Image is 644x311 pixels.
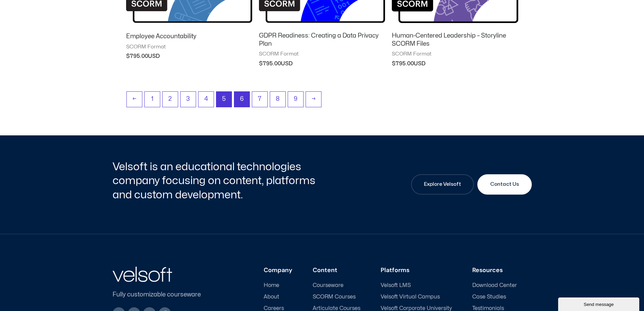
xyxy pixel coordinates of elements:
a: SCORM Courses [313,294,360,300]
nav: Product Pagination [126,91,518,111]
span: Velsoft Virtual Campus [381,294,440,300]
a: Page 4 [198,92,214,107]
span: Contact Us [490,180,519,188]
h3: Platforms [381,267,452,274]
span: Velsoft LMS [381,282,411,289]
h3: Resources [472,267,532,274]
span: Courseware [313,282,343,289]
a: Contact Us [477,174,532,195]
a: Download Center [472,282,532,289]
span: $ [392,61,396,66]
a: Human-Centered Leadership – Storyline SCORM Files [392,32,518,51]
a: GDPR Readiness: Creating a Data Privacy Plan [259,32,385,51]
h2: GDPR Readiness: Creating a Data Privacy Plan [259,32,385,48]
h3: Company [264,267,292,274]
span: SCORM Format [259,51,385,58]
h2: Human-Centered Leadership – Storyline SCORM Files [392,32,518,48]
span: SCORM Format [126,44,252,50]
bdi: 795.00 [392,61,414,66]
span: Explore Velsoft [424,180,461,188]
h2: Velsoft is an educational technologies company focusing on content, platforms and custom developm... [113,160,320,202]
a: → [306,92,321,107]
h3: Content [313,267,360,274]
p: Fully customizable courseware [113,290,212,299]
a: Case Studies [472,294,532,300]
h2: Employee Accountability [126,32,252,40]
a: About [264,294,292,300]
span: SCORM Courses [313,294,356,300]
a: Page 8 [270,92,285,107]
span: $ [259,61,263,66]
a: Home [264,282,292,289]
span: Download Center [472,282,517,289]
a: ← [127,92,142,107]
a: Page 7 [252,92,267,107]
bdi: 795.00 [259,61,281,66]
span: Home [264,282,279,289]
a: Courseware [313,282,360,289]
span: SCORM Format [392,51,518,58]
a: Page 6 [234,92,249,107]
a: Page 1 [145,92,160,107]
span: Case Studies [472,294,506,300]
a: Employee Accountability [126,32,252,43]
bdi: 795.00 [126,53,148,59]
a: Velsoft LMS [381,282,452,289]
span: Page 5 [216,92,232,107]
span: About [264,294,279,300]
a: Explore Velsoft [411,174,474,195]
a: Velsoft Virtual Campus [381,294,452,300]
a: Page 2 [163,92,178,107]
span: $ [126,53,130,59]
a: Page 3 [181,92,196,107]
a: Page 9 [288,92,303,107]
iframe: chat widget [558,296,641,311]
